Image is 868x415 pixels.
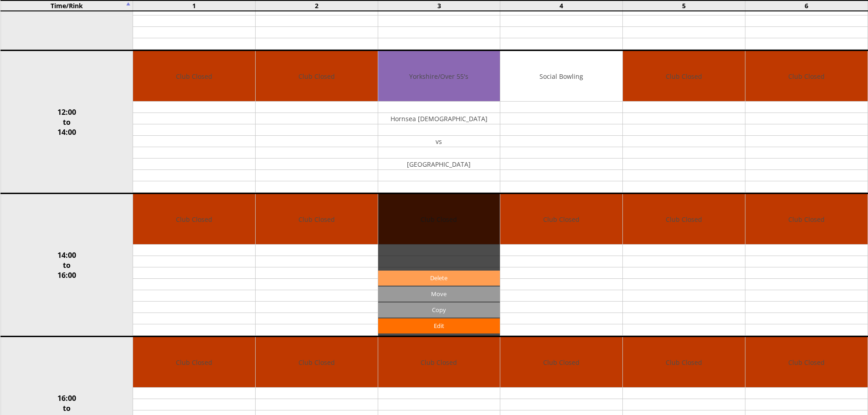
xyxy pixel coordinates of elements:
[255,0,378,11] td: 2
[623,194,745,245] td: Club Closed
[378,318,500,333] a: Edit
[745,51,868,102] td: Club Closed
[623,51,745,102] td: Club Closed
[378,302,500,318] input: Copy
[256,194,378,245] td: Club Closed
[378,159,500,170] td: [GEOGRAPHIC_DATA]
[623,0,745,11] td: 5
[378,51,500,102] td: Yorkshire/Over 55's
[378,0,500,11] td: 3
[378,337,500,388] td: Club Closed
[0,51,133,194] td: 12:00 to 14:00
[623,337,745,388] td: Club Closed
[0,194,133,337] td: 14:00 to 16:00
[0,0,133,11] td: Time/Rink
[500,51,622,102] td: Social Bowling
[256,337,378,388] td: Club Closed
[500,194,622,245] td: Club Closed
[500,337,622,388] td: Club Closed
[133,51,255,102] td: Club Closed
[745,337,868,388] td: Club Closed
[133,337,255,388] td: Club Closed
[500,0,623,11] td: 4
[378,113,500,124] td: Hornsea [DEMOGRAPHIC_DATA]
[378,136,500,147] td: vs
[256,51,378,102] td: Club Closed
[745,0,868,11] td: 6
[745,194,868,245] td: Club Closed
[133,0,256,11] td: 1
[378,271,500,286] a: Delete
[133,194,255,245] td: Club Closed
[378,287,500,302] input: Move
